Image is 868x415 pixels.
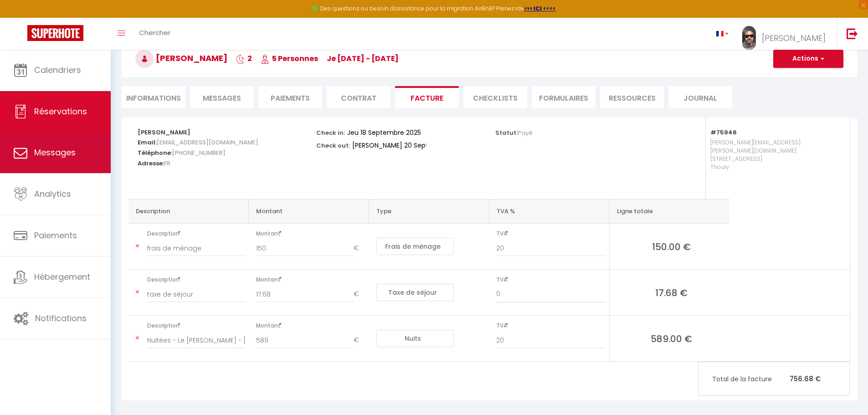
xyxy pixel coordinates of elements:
span: TVA [496,227,605,240]
span: 150.00 € [617,240,726,253]
a: ... [PERSON_NAME] [735,18,837,50]
span: Montant [256,319,365,332]
strong: Adresse: [138,159,164,168]
span: 17.68 € [617,286,726,299]
p: 756.68 € [699,369,849,389]
p: Check in: [316,127,345,137]
li: Contrat [327,86,390,108]
strong: Téléphone: [138,149,172,157]
span: Hébergement [34,271,90,282]
li: CHECKLISTS [463,86,527,108]
span: je [DATE] - [DATE] [327,53,399,64]
span: 5 Personnes [261,53,318,64]
img: logout [847,28,858,39]
span: [EMAIL_ADDRESS][DOMAIN_NAME] [157,136,258,149]
span: [PERSON_NAME] [762,32,826,44]
strong: #75946 [710,128,737,137]
span: Paiements [34,230,77,241]
p: Check out: [316,139,350,150]
span: 2 [236,53,252,64]
span: Description [147,319,245,332]
li: Journal [668,86,732,108]
span: [PERSON_NAME] [135,52,227,64]
th: TVA % [489,199,609,223]
div: Facture envoyée avec succès [749,45,853,53]
img: ... [742,26,756,50]
p: [PERSON_NAME][EMAIL_ADDRESS][PERSON_NAME][DOMAIN_NAME] [STREET_ADDRESS] Thoury [710,136,841,190]
span: TVA [496,319,605,332]
a: Chercher [132,18,177,50]
span: Calendriers [34,64,81,76]
span: Chercher [139,28,170,37]
th: Description [128,199,249,223]
span: € [354,332,365,348]
a: >>> ICI <<<< [524,5,556,12]
span: € [354,286,365,302]
li: FORMULAIRES [532,86,596,108]
span: FR [164,157,170,170]
span: Messages [34,147,76,158]
span: 589.00 € [617,332,726,345]
strong: Email: [138,138,157,147]
span: Montant [256,227,365,240]
span: € [354,240,365,256]
li: Informations [122,86,185,108]
img: Super Booking [27,25,83,41]
span: Montant [256,273,365,286]
li: Facture [395,86,459,108]
span: Notifications [35,313,87,324]
p: Statut: [495,127,533,137]
span: Description [147,227,245,240]
span: Description [147,273,245,286]
span: Analytics [34,188,71,200]
span: Total de la facture [712,374,790,384]
li: Paiements [258,86,322,108]
li: Ressources [600,86,664,108]
span: TVA [496,273,605,286]
span: Payé [518,128,533,137]
span: Réservations [34,106,87,117]
th: Montant [249,199,369,223]
span: Messages [203,93,241,103]
th: Ligne totale [609,199,729,223]
span: [PHONE_NUMBER] [172,146,226,159]
th: Type [369,199,489,223]
strong: [PERSON_NAME] [138,128,190,137]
